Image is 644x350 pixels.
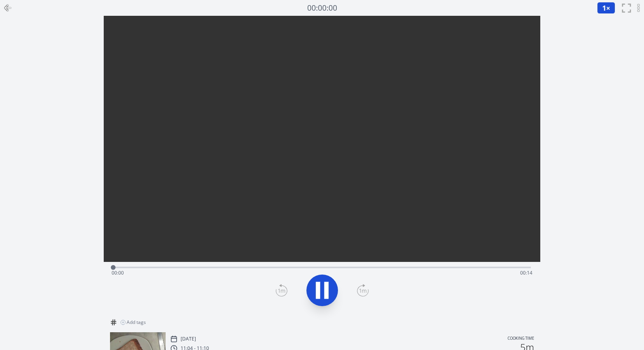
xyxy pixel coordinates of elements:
[508,335,534,342] p: Cooking time
[307,2,337,14] a: 00:00:00
[181,336,196,342] p: [DATE]
[117,316,149,329] button: Add tags
[520,269,532,276] span: 00:14
[127,319,146,326] span: Add tags
[597,2,615,14] button: 1×
[602,3,606,13] span: 1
